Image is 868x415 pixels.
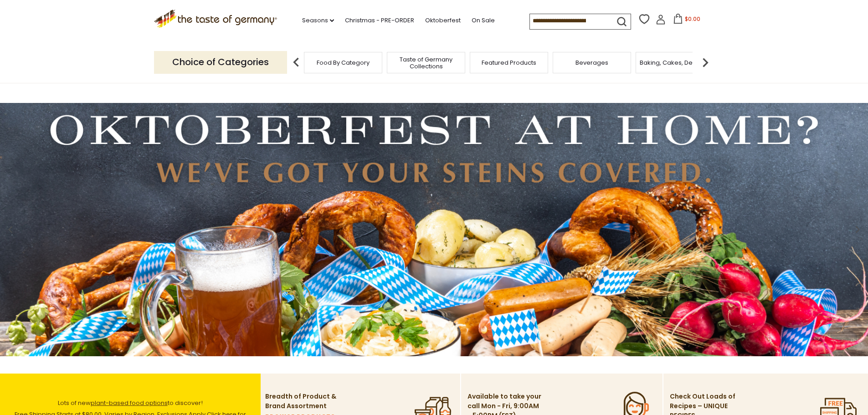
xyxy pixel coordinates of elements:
[390,56,462,70] a: Taste of Germany Collections
[425,15,461,26] a: Oktoberfest
[696,53,714,72] img: next arrow
[668,14,706,27] button: $0.00
[91,399,168,407] a: plant-based food options
[472,15,495,26] a: On Sale
[575,59,608,66] a: Beverages
[287,53,305,72] img: previous arrow
[154,51,287,73] p: Choice of Categories
[345,15,414,26] a: Christmas - PRE-ORDER
[302,15,334,26] a: Seasons
[317,59,370,66] a: Food By Category
[685,15,700,23] span: $0.00
[265,392,340,411] p: Breadth of Product & Brand Assortment
[640,59,710,66] a: Baking, Cakes, Desserts
[482,59,536,66] a: Featured Products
